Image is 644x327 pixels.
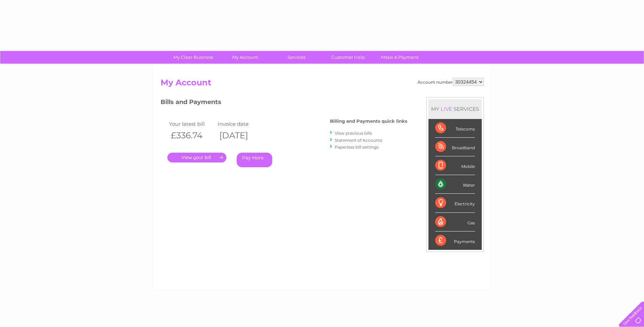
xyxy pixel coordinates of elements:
[161,78,484,91] h2: My Account
[167,153,226,162] a: .
[335,138,382,143] a: Statement of Accounts
[439,106,454,112] div: LIVE
[320,51,376,64] a: Customer Help
[435,119,475,138] div: Telecoms
[216,119,265,128] td: Invoice date
[167,128,216,142] th: £336.74
[237,153,272,167] a: Pay Here
[167,119,216,128] td: Your latest bill
[418,78,484,86] div: Account number
[435,231,475,250] div: Payments
[372,51,428,64] a: Make A Payment
[269,51,325,64] a: Services
[428,99,482,119] div: MY SERVICES
[435,138,475,156] div: Broadband
[330,119,407,124] h4: Billing and Payments quick links
[335,131,372,136] a: View previous bills
[216,128,265,142] th: [DATE]
[217,51,273,64] a: My Account
[435,175,475,194] div: Water
[435,156,475,175] div: Mobile
[335,144,379,150] a: Paperless bill settings
[435,213,475,231] div: Gas
[165,51,221,64] a: My Clear Business
[435,194,475,212] div: Electricity
[161,97,407,109] h3: Bills and Payments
